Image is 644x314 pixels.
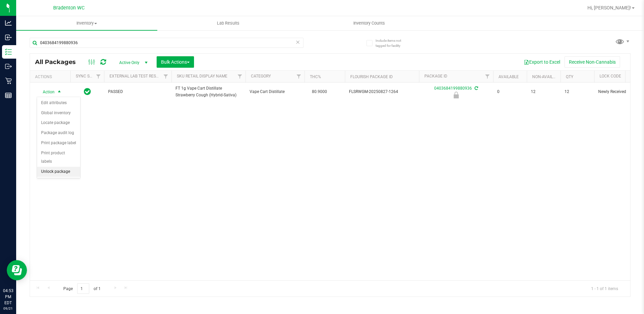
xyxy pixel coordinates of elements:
[586,283,623,293] span: 1 - 1 of 1 items
[376,38,409,48] span: Include items not tagged for facility
[37,128,80,138] li: Package audit log
[161,59,190,65] span: Bulk Actions
[565,56,620,68] button: Receive Non-Cannabis
[37,167,80,177] li: Unlock package
[293,71,304,82] a: Filter
[519,56,565,68] button: Export to Excel
[7,260,27,280] iframe: Resource center
[84,87,91,96] span: In Sync
[175,85,241,98] span: FT 1g Vape Cart Distillate Strawberry Cough (Hybrid-Sativa)
[35,58,83,66] span: All Packages
[310,74,321,79] a: THC%
[5,34,12,41] inline-svg: Inbound
[3,306,13,311] p: 09/21
[30,38,303,48] input: Search Package ID, Item Name, SKU, Lot or Part Number...
[16,16,157,30] a: Inventory
[55,87,64,97] span: select
[5,63,12,70] inline-svg: Outbound
[177,74,227,78] a: Sku Retail Display Name
[3,288,13,306] p: 04:53 PM EDT
[600,74,621,78] a: Lock Code
[350,74,393,79] a: Flourish Package ID
[434,86,472,91] a: 0403684199880936
[160,71,171,82] a: Filter
[532,74,562,79] a: Non-Available
[208,20,249,26] span: Lab Results
[93,71,104,82] a: Filter
[418,92,494,98] div: Newly Received
[5,49,12,55] inline-svg: Inventory
[424,74,447,78] a: Package ID
[35,74,68,79] div: Actions
[109,74,162,78] a: External Lab Test Result
[349,89,415,95] span: FLSRWGM-20250827-1264
[474,86,478,91] span: Sync from Compliance System
[16,20,157,26] span: Inventory
[598,89,641,95] span: Newly Received
[250,89,300,95] span: Vape Cart Distillate
[37,148,80,167] li: Print product labels
[5,20,12,26] inline-svg: Analytics
[157,56,194,68] button: Bulk Actions
[587,5,631,10] span: Hi, [PERSON_NAME]!
[344,20,394,26] span: Inventory Counts
[251,74,271,78] a: Category
[157,16,298,30] a: Lab Results
[234,71,246,82] a: Filter
[565,89,590,95] span: 12
[5,77,12,84] inline-svg: Retail
[53,5,85,11] span: Bradenton WC
[566,74,573,79] a: Qty
[37,87,55,97] span: Action
[37,98,80,108] li: Edit attributes
[58,283,106,294] span: Page of 1
[37,108,80,118] li: Global inventory
[108,89,167,95] span: PASSED
[498,74,519,79] a: Available
[531,89,556,95] span: 12
[37,118,80,128] li: Locate package
[299,16,440,30] a: Inventory Counts
[5,92,12,99] inline-svg: Reports
[309,87,330,97] span: 80.9000
[77,283,89,294] input: 1
[482,71,493,82] a: Filter
[37,138,80,148] li: Print package label
[296,38,300,46] span: Clear
[497,89,523,95] span: 0
[76,74,102,78] a: Sync Status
